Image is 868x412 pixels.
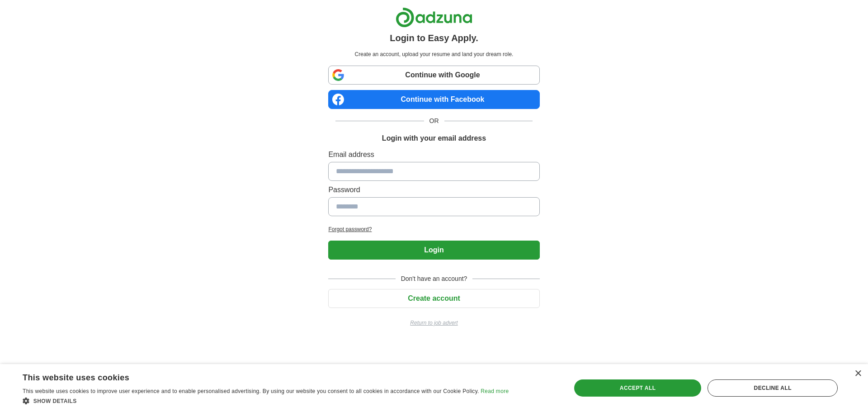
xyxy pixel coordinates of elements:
a: Forgot password? [328,225,539,233]
span: This website uses cookies to improve user experience and to enable personalised advertising. By u... [23,388,479,394]
a: Create account [328,294,539,302]
h1: Login with your email address [382,133,486,144]
a: Continue with Facebook [328,90,539,109]
div: Show details [23,396,509,405]
span: Show details [33,398,77,404]
button: Create account [328,289,539,308]
img: Adzuna logo [396,7,472,28]
span: OR [424,116,444,126]
a: Read more, opens a new window [481,388,509,394]
h1: Login to Easy Apply. [390,31,478,45]
p: Create an account, upload your resume and land your dream role. [330,50,538,58]
div: This website uses cookies [23,369,486,383]
div: Decline all [708,379,838,397]
label: Password [328,185,539,195]
a: Continue with Google [328,66,539,85]
span: Don't have an account? [396,274,473,284]
div: Accept all [574,379,702,397]
a: Return to job advert [328,319,539,327]
button: Login [328,241,539,260]
div: Close [854,370,861,377]
label: Email address [328,149,539,160]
